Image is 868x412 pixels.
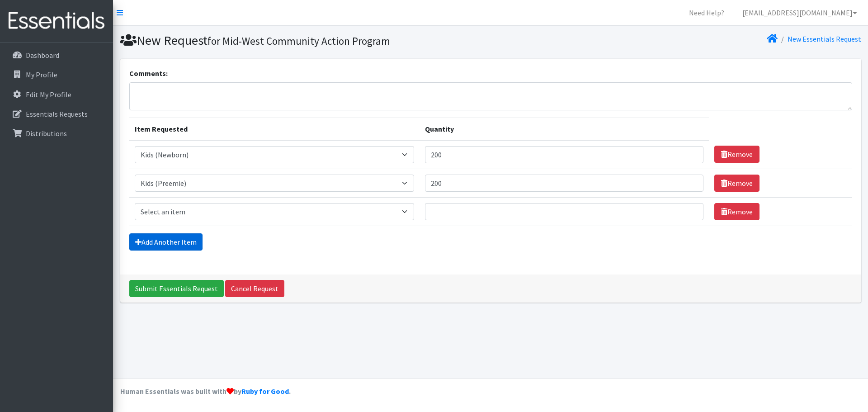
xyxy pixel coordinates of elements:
a: Need Help? [682,4,731,22]
a: Edit My Profile [4,85,109,104]
label: Comments: [129,68,168,79]
a: Distributions [4,124,109,142]
input: Submit Essentials Request [129,280,224,297]
a: My Profile [4,66,109,84]
strong: Human Essentials was built with by . [120,387,291,396]
a: Essentials Requests [4,105,109,123]
small: for Mid-West Community Action Program [208,34,390,47]
a: [EMAIL_ADDRESS][DOMAIN_NAME] [735,4,864,22]
a: Dashboard [4,46,109,64]
p: Dashboard [26,51,59,60]
a: Remove [714,175,759,192]
a: Add Another Item [129,233,203,251]
a: Ruby for Good [241,387,289,396]
th: Quantity [420,118,709,140]
h1: New Request [120,33,487,48]
p: Edit My Profile [26,90,71,99]
a: Remove [714,146,759,163]
p: Distributions [26,129,67,138]
a: Remove [714,203,759,220]
p: Essentials Requests [26,109,88,118]
a: New Essentials Request [788,34,861,43]
p: My Profile [26,70,57,79]
img: HumanEssentials [4,6,109,36]
th: Item Requested [129,118,420,140]
a: Cancel Request [225,280,284,297]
